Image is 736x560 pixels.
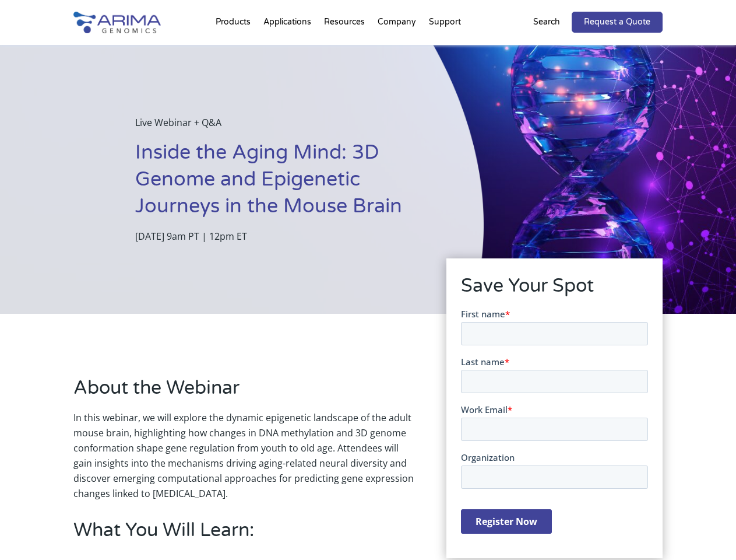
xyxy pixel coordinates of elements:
[73,375,414,410] h2: About the Webinar
[73,12,161,33] img: Arima-Genomics-logo
[135,115,425,139] p: Live Webinar + Q&A
[461,308,648,544] iframe: Form 1
[135,229,425,244] p: [DATE] 9am PT | 12pm ET
[461,273,648,308] h2: Save Your Spot
[135,139,425,229] h1: Inside the Aging Mind: 3D Genome and Epigenetic Journeys in the Mouse Brain
[73,410,414,501] p: In this webinar, we will explore the dynamic epigenetic landscape of the adult mouse brain, highl...
[73,517,414,552] h2: What You Will Learn:
[533,15,560,30] p: Search
[572,12,663,33] a: Request a Quote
